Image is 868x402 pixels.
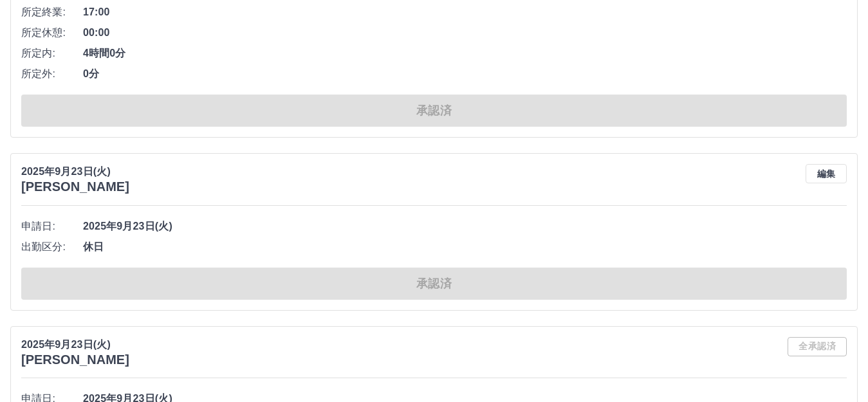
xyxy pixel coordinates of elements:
span: 休日 [83,239,847,255]
p: 2025年9月23日(火) [21,337,129,352]
span: 00:00 [83,25,847,41]
span: 所定外: [21,66,83,82]
button: 編集 [806,164,847,183]
span: 2025年9月23日(火) [83,219,847,234]
span: 0分 [83,66,847,82]
span: 所定休憩: [21,25,83,41]
span: 17:00 [83,5,847,20]
h3: [PERSON_NAME] [21,179,129,194]
span: 所定内: [21,46,83,61]
span: 申請日: [21,219,83,234]
span: 4時間0分 [83,46,847,61]
p: 2025年9月23日(火) [21,164,129,179]
span: 所定終業: [21,5,83,20]
h3: [PERSON_NAME] [21,352,129,367]
span: 出勤区分: [21,239,83,255]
